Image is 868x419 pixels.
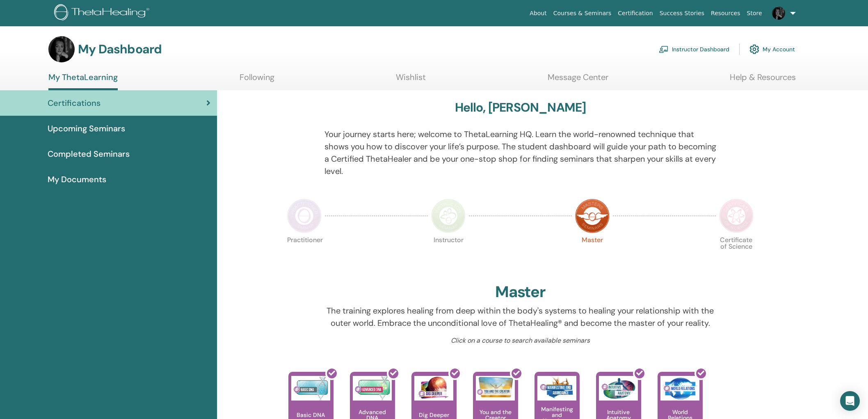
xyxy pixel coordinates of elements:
[287,237,322,271] p: Practitioner
[416,412,452,418] p: Dig Deeper
[730,72,796,88] a: Help & Resources
[78,42,162,57] h3: My Dashboard
[291,376,330,401] img: Basic DNA
[353,376,392,401] img: Advanced DNA
[599,376,638,401] img: Intuitive Anatomy
[396,72,426,88] a: Wishlist
[48,36,75,62] img: default.jpg
[719,237,754,271] p: Certificate of Science
[575,237,610,271] p: Master
[749,42,759,56] img: cog.svg
[659,40,729,58] a: Instructor Dashboard
[287,199,322,233] img: Practitioner
[48,148,130,160] span: Completed Seminars
[414,376,453,401] img: Dig Deeper
[476,376,515,398] img: You and the Creator
[656,6,708,21] a: Success Stories
[840,391,860,411] div: Open Intercom Messenger
[48,72,118,90] a: My ThetaLearning
[240,72,274,88] a: Following
[324,305,716,329] p: The training explores healing from deep within the body's systems to healing your relationship wi...
[614,6,656,21] a: Certification
[749,40,795,58] a: My Account
[772,7,785,20] img: default.jpg
[548,72,608,88] a: Message Center
[495,283,546,302] h2: Master
[431,237,466,271] p: Instructor
[48,173,106,185] span: My Documents
[537,376,576,401] img: Manifesting and Abundance
[526,6,550,21] a: About
[455,100,586,115] h3: Hello, [PERSON_NAME]
[324,128,716,177] p: Your journey starts here; welcome to ThetaLearning HQ. Learn the world-renowned technique that sh...
[660,376,699,401] img: World Relations
[48,97,101,109] span: Certifications
[431,199,466,233] img: Instructor
[708,6,744,21] a: Resources
[54,4,152,23] img: logo.png
[659,46,669,53] img: chalkboard-teacher.svg
[324,336,716,346] p: Click on a course to search available seminars
[744,6,765,21] a: Store
[575,199,610,233] img: Master
[550,6,615,21] a: Courses & Seminars
[719,199,754,233] img: Certificate of Science
[48,122,125,135] span: Upcoming Seminars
